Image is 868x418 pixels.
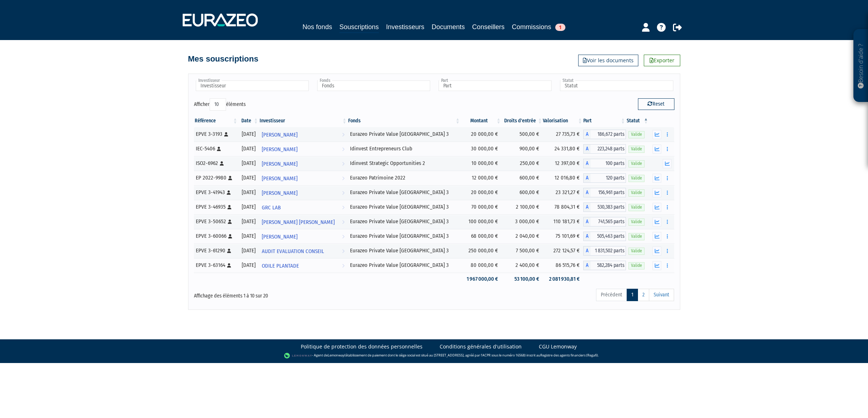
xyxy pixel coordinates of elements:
[583,144,626,154] div: A - Idinvest Entrepreneurs Club
[583,130,626,139] div: A - Eurazeo Private Value Europe 3
[241,189,257,196] div: [DATE]
[196,247,236,255] div: EPVE 3-61290
[259,127,347,142] a: [PERSON_NAME]
[583,115,626,127] th: Part: activer pour trier la colonne par ordre croissant
[502,229,543,244] td: 2 040,00 €
[461,115,502,127] th: Montant: activer pour trier la colonne par ordre croissant
[339,22,379,33] a: Souscriptions
[262,245,324,258] span: AUDIT EVALUATION CONSEIL
[628,233,645,240] span: Valide
[386,22,424,32] a: Investisseurs
[342,128,345,142] i: Voir l'investisseur
[555,24,565,31] span: 1
[241,232,257,240] div: [DATE]
[539,343,577,350] a: CGU Lemonway
[628,160,645,167] span: Valide
[342,172,345,185] i: Voir l'investisseur
[342,186,345,200] i: Voir l'investisseur
[461,156,502,171] td: 10 000,00 €
[543,229,583,244] td: 75 101,69 €
[262,259,299,273] span: ODILE PLANTADE
[196,145,236,153] div: IEC-5406
[626,115,649,127] th: Statut : activer pour trier la colonne par ordre d&eacute;croissant
[224,132,228,137] i: [Français] Personne physique
[583,217,626,226] div: A - Eurazeo Private Value Europe 3
[591,159,626,168] span: 100 parts
[591,173,626,183] span: 120 parts
[196,203,236,211] div: EPVE 3-46935
[194,115,238,127] th: Référence : activer pour trier la colonne par ordre croissant
[350,247,458,255] div: Eurazeo Private Value [GEOGRAPHIC_DATA] 3
[350,189,458,196] div: Eurazeo Private Value [GEOGRAPHIC_DATA] 3
[502,200,543,214] td: 2 100,00 €
[241,247,257,255] div: [DATE]
[583,202,626,212] div: A - Eurazeo Private Value Europe 3
[583,246,626,256] div: A - Eurazeo Private Value Europe 3
[262,186,297,200] span: [PERSON_NAME]
[217,147,221,151] i: [Français] Personne physique
[241,174,257,182] div: [DATE]
[583,159,591,168] span: A
[301,343,423,350] a: Politique de protection des données personnelles
[220,161,224,166] i: [Français] Personne physique
[543,156,583,171] td: 12 397,00 €
[284,352,312,359] img: logo-lemonway.png
[502,171,543,185] td: 600,00 €
[583,144,591,154] span: A
[342,230,345,244] i: Voir l'investisseur
[502,258,543,273] td: 2 400,00 €
[543,244,583,258] td: 272 124,57 €
[342,259,345,273] i: Voir l'investisseur
[183,13,258,27] img: 1732889491-logotype_eurazeo_blanc_rvb.png
[262,201,281,214] span: GRC LAB
[196,159,236,167] div: ISO2-6962
[578,55,638,66] a: Voir les documents
[350,130,458,138] div: Eurazeo Private Value [GEOGRAPHIC_DATA] 3
[638,289,649,301] a: 2
[502,127,543,142] td: 500,00 €
[259,115,347,127] th: Investisseur: activer pour trier la colonne par ordre croissant
[591,261,626,270] span: 582,284 parts
[227,263,231,268] i: [Français] Personne physique
[262,157,297,171] span: [PERSON_NAME]
[228,220,232,224] i: [Français] Personne physique
[196,261,236,269] div: EPVE 3-63164
[649,289,674,301] a: Suivant
[262,143,297,156] span: [PERSON_NAME]
[512,22,565,32] a: Commissions1
[259,258,347,273] a: ODILE PLANTADE
[432,22,465,32] a: Documents
[628,175,645,182] span: Valide
[259,185,347,200] a: [PERSON_NAME]
[461,127,502,142] td: 20 000,00 €
[303,22,332,32] a: Nos fonds
[350,203,458,211] div: Eurazeo Private Value [GEOGRAPHIC_DATA] 3
[350,159,458,167] div: Idinvest Strategic Opportunities 2
[350,174,458,182] div: Eurazeo Patrimoine 2022
[583,173,626,183] div: A - Eurazeo Patrimoine 2022
[627,289,638,301] a: 1
[342,201,345,214] i: Voir l'investisseur
[543,214,583,229] td: 110 181,73 €
[583,159,626,168] div: A - Idinvest Strategic Opportunities 2
[543,185,583,200] td: 23 321,27 €
[328,353,345,358] a: Lemonway
[342,143,345,156] i: Voir l'investisseur
[591,232,626,241] span: 505,463 parts
[583,261,626,270] div: A - Eurazeo Private Value Europe 3
[259,171,347,185] a: [PERSON_NAME]
[241,130,257,138] div: [DATE]
[628,262,645,269] span: Valide
[591,217,626,226] span: 741,565 parts
[188,55,258,63] h4: Mes souscriptions
[502,156,543,171] td: 250,00 €
[350,145,458,153] div: Idinvest Entrepreneurs Club
[241,203,257,211] div: [DATE]
[228,234,232,238] i: [Français] Personne physique
[194,98,246,111] label: Afficher éléments
[262,216,335,229] span: [PERSON_NAME] [PERSON_NAME]
[196,218,236,225] div: EPVE 3-50652
[461,273,502,285] td: 1 967 000,00 €
[502,214,543,229] td: 3 000,00 €
[196,232,236,240] div: EPVE 3-60066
